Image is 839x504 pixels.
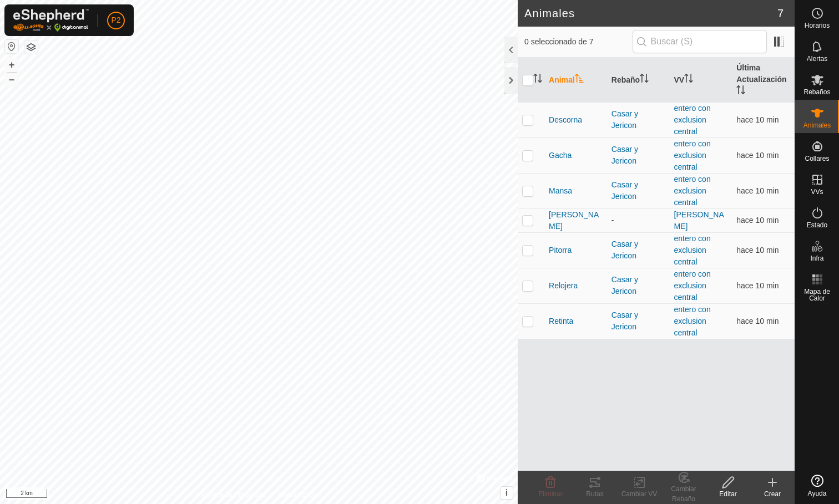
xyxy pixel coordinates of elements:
[674,139,711,171] a: entero con exclusion central
[506,488,508,497] span: i
[750,489,795,499] div: Crear
[549,315,573,327] span: Retinta
[674,104,711,136] a: entero con exclusion central
[549,245,572,256] span: Pitorra
[684,75,693,84] p-sorticon: Activar para ordenar
[611,238,665,262] div: Casar y Jericon
[611,144,665,167] div: Casar y Jericon
[611,108,665,131] div: Casar y Jericon
[736,151,779,160] span: 21 sept 2025, 15:30
[706,489,750,499] div: Editar
[670,58,732,103] th: VV
[795,470,839,501] a: Ayuda
[501,487,513,499] button: i
[674,210,724,231] a: [PERSON_NAME]
[674,305,711,337] a: entero con exclusion central
[736,186,779,195] span: 21 sept 2025, 15:30
[736,317,779,325] span: 21 sept 2025, 15:30
[573,489,617,499] div: Rutas
[807,55,827,62] span: Alertas
[201,490,265,500] a: Política de Privacidad
[533,75,542,84] p-sorticon: Activar para ordenar
[611,179,665,202] div: Casar y Jericon
[544,58,607,103] th: Animal
[805,22,830,29] span: Horarios
[736,246,779,254] span: 21 sept 2025, 15:30
[279,490,316,500] a: Contáctenos
[810,255,823,262] span: Infra
[803,89,830,95] span: Rebaños
[807,222,827,228] span: Estado
[640,75,649,84] p-sorticon: Activar para ordenar
[736,115,779,124] span: 21 sept 2025, 15:30
[777,5,784,22] span: 7
[111,14,120,26] span: P2
[5,58,18,72] button: +
[611,215,665,226] div: -
[736,216,779,225] span: 21 sept 2025, 15:30
[798,288,836,302] span: Mapa de Calor
[811,189,823,195] span: VVs
[674,269,711,302] a: entero con exclusion central
[732,58,795,103] th: Última Actualización
[803,122,831,129] span: Animales
[674,175,711,207] a: entero con exclusion central
[5,40,18,53] button: Restablecer Mapa
[736,87,745,96] p-sorticon: Activar para ordenar
[524,36,633,48] span: 0 seleccionado de 7
[575,75,584,84] p-sorticon: Activar para ordenar
[549,114,582,126] span: Descorna
[13,9,89,32] img: Logo Gallagher
[611,274,665,297] div: Casar y Jericon
[661,484,706,504] div: Cambiar Rebaño
[674,234,711,266] a: entero con exclusion central
[736,281,779,290] span: 21 sept 2025, 15:30
[24,40,38,54] button: Capas del Mapa
[633,30,767,53] input: Buscar (S)
[611,309,665,333] div: Casar y Jericon
[5,73,18,86] button: –
[538,490,562,498] span: Eliminar
[805,155,829,162] span: Collares
[549,280,578,292] span: Relojera
[808,490,827,497] span: Ayuda
[607,58,670,103] th: Rebaño
[549,209,603,232] span: [PERSON_NAME]
[524,7,777,20] h2: Animales
[549,150,572,161] span: Gacha
[617,489,661,499] div: Cambiar VV
[549,185,572,197] span: Mansa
